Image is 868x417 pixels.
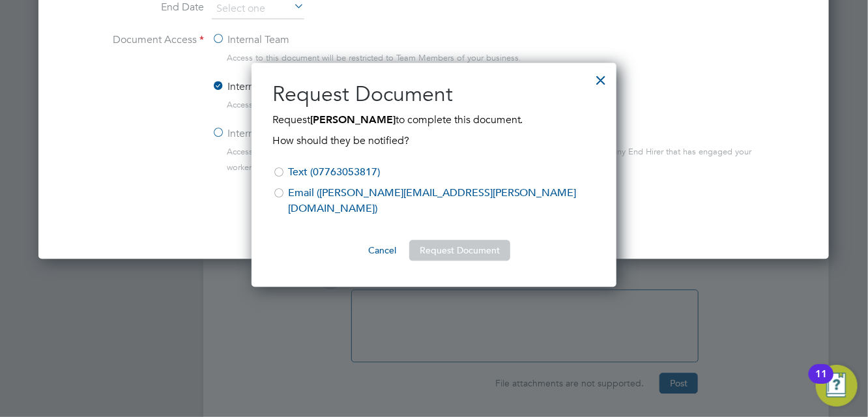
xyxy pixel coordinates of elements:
[212,79,340,94] label: Internal Team & Workers
[106,32,204,186] label: Document Access
[358,240,407,261] button: Cancel
[227,97,571,113] span: Access to this document will be restricted to Team Members and Workers of your business.
[272,112,596,149] div: Request to complete this document.
[288,164,380,180] div: Text (07763053817)
[409,240,510,261] button: Request Document
[816,365,858,407] button: Open Resource Center, 11 new notifications
[815,374,827,391] div: 11
[212,32,289,48] label: Internal Team
[227,144,761,175] span: Access to this document will be restricted to Team Members and Workers of your business, as well ...
[272,128,596,149] div: How should they be notified?
[288,185,596,216] div: Email ([PERSON_NAME][EMAIL_ADDRESS][PERSON_NAME][DOMAIN_NAME])
[272,81,596,108] h2: Request Document
[212,126,393,141] label: Internal Team, Workers & End Hirers
[310,113,396,126] b: [PERSON_NAME]
[227,50,521,66] span: Access to this document will be restricted to Team Members of your business.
